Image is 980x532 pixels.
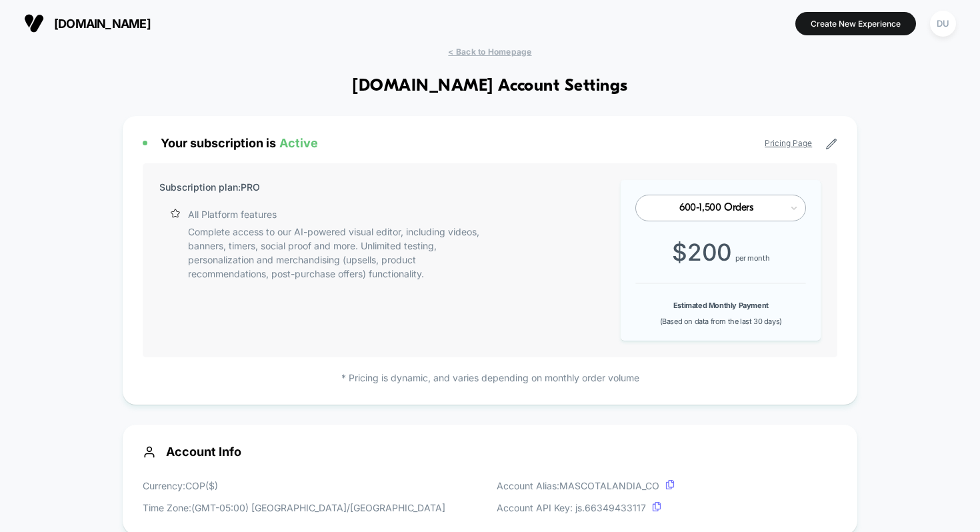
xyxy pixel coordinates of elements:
[54,17,151,31] span: [DOMAIN_NAME]
[660,317,782,326] span: (Based on data from the last 30 days)
[497,501,675,515] p: Account API Key: js. 66349433117
[448,47,531,57] span: < Back to Homepage
[188,225,483,281] p: Complete access to our AI-powered visual editor, including videos, banners, timers, social proof ...
[795,12,916,35] button: Create New Experience
[143,479,445,493] p: Currency: COP ( $ )
[24,13,44,33] img: Visually logo
[930,11,956,37] div: DU
[143,501,445,515] p: Time Zone: (GMT-05:00) [GEOGRAPHIC_DATA]/[GEOGRAPHIC_DATA]
[651,202,781,215] div: 600-1,500 Orders
[765,138,812,148] a: Pricing Page
[159,180,260,194] p: Subscription plan: PRO
[926,10,960,37] button: DU
[161,136,318,150] span: Your subscription is
[20,13,155,34] button: [DOMAIN_NAME]
[735,253,769,263] span: per month
[673,301,769,310] b: Estimated Monthly Payment
[143,371,838,385] p: * Pricing is dynamic, and varies depending on monthly order volume
[143,445,838,459] span: Account Info
[188,207,277,221] p: All Platform features
[497,479,675,493] p: Account Alias: MASCOTALANDIA_CO
[279,136,318,150] span: Active
[352,77,627,96] h1: [DOMAIN_NAME] Account Settings
[672,238,731,266] span: $ 200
